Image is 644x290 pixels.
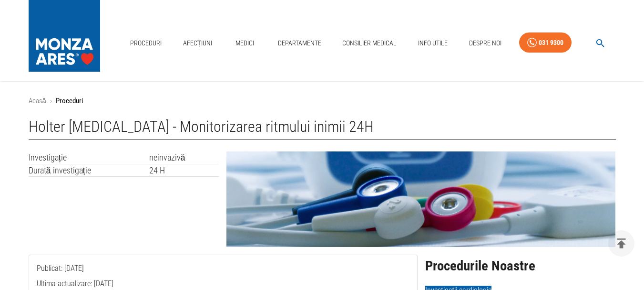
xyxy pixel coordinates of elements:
[29,96,616,107] nav: breadcrumb
[226,151,615,247] img: Holter EKG | MONZA ARES
[519,32,572,53] a: 031 9300
[56,96,83,107] p: Proceduri
[338,33,400,53] a: Consilier Medical
[179,33,216,53] a: Afecțiuni
[149,151,219,164] td: neinvazivă
[29,118,616,140] h1: Holter [MEDICAL_DATA] - Monitorizarea ritmului inimii 24H
[608,230,634,257] button: delete
[149,164,219,177] td: 24 H
[414,33,451,53] a: Info Utile
[274,33,325,53] a: Departamente
[29,151,149,164] td: Investigație
[465,33,505,53] a: Despre Noi
[29,164,149,177] td: Durată investigație
[425,258,616,274] h2: Procedurile Noastre
[29,97,46,105] a: Acasă
[50,96,52,107] li: ›
[539,37,563,49] div: 031 9300
[230,33,260,53] a: Medici
[126,33,165,53] a: Proceduri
